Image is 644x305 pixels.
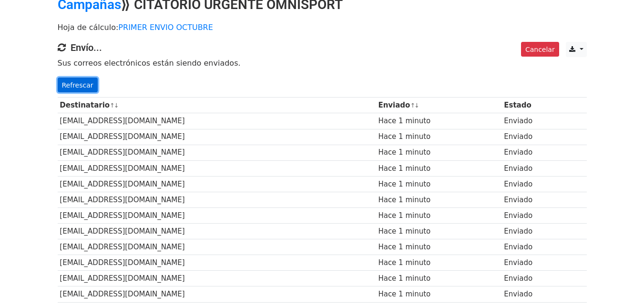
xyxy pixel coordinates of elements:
[378,274,430,283] font: Hace 1 minuto
[60,132,184,141] font: [EMAIL_ADDRESS][DOMAIN_NAME]
[504,132,532,141] font: Enviado
[60,258,184,267] font: [EMAIL_ADDRESS][DOMAIN_NAME]
[504,290,532,298] font: Enviado
[60,290,184,298] font: [EMAIL_ADDRESS][DOMAIN_NAME]
[58,59,241,68] font: Sus correos electrónicos están siendo enviados.
[60,148,184,157] font: [EMAIL_ADDRESS][DOMAIN_NAME]
[378,258,430,267] font: Hace 1 minuto
[504,148,532,157] font: Enviado
[504,164,532,173] font: Enviado
[378,227,430,236] font: Hace 1 minuto
[110,102,115,109] a: ↑
[504,211,532,220] font: Enviado
[60,101,110,109] font: Destinatario
[525,45,555,53] font: Cancelar
[596,259,644,305] div: Widget de chat
[410,102,415,109] a: ↑
[596,259,644,305] iframe: Chat Widget
[378,101,410,109] font: Enviado
[58,23,119,32] font: Hoja de cálculo:
[504,258,532,267] font: Enviado
[521,42,559,57] a: Cancelar
[60,243,184,251] font: [EMAIL_ADDRESS][DOMAIN_NAME]
[378,243,430,251] font: Hace 1 minuto
[58,78,98,93] a: Refrescar
[504,243,532,251] font: Enviado
[62,81,93,89] font: Refrescar
[60,196,184,204] font: [EMAIL_ADDRESS][DOMAIN_NAME]
[504,180,532,188] font: Enviado
[378,117,430,125] font: Hace 1 minuto
[60,117,184,125] font: [EMAIL_ADDRESS][DOMAIN_NAME]
[60,211,184,220] font: [EMAIL_ADDRESS][DOMAIN_NAME]
[504,101,532,109] font: Estado
[504,117,532,125] font: Enviado
[114,102,119,109] a: ↓
[378,196,430,204] font: Hace 1 minuto
[504,196,532,204] font: Enviado
[60,180,184,188] font: [EMAIL_ADDRESS][DOMAIN_NAME]
[71,42,102,53] font: Envío...
[378,180,430,188] font: Hace 1 minuto
[378,164,430,173] font: Hace 1 minuto
[414,102,419,109] a: ↓
[60,227,184,236] font: [EMAIL_ADDRESS][DOMAIN_NAME]
[378,211,430,220] font: Hace 1 minuto
[60,164,184,173] font: [EMAIL_ADDRESS][DOMAIN_NAME]
[378,132,430,141] font: Hace 1 minuto
[60,274,184,283] font: [EMAIL_ADDRESS][DOMAIN_NAME]
[378,290,430,298] font: Hace 1 minuto
[504,274,532,283] font: Enviado
[378,148,430,157] font: Hace 1 minuto
[504,227,532,236] font: Enviado
[118,23,213,32] a: PRIMER ENVIO OCTUBRE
